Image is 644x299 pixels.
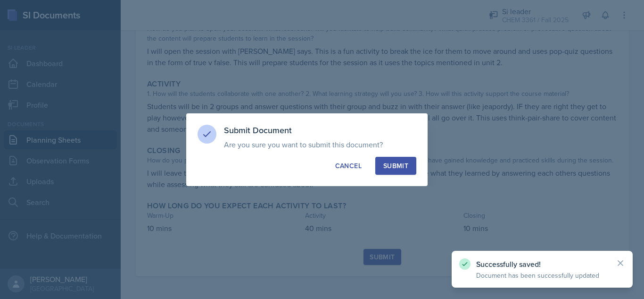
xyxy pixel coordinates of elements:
[476,271,608,280] p: Document has been successfully updated
[327,157,370,175] button: Cancel
[476,259,608,269] p: Successfully saved!
[383,161,408,171] div: Submit
[375,157,416,175] button: Submit
[224,140,416,149] p: Are you sure you want to submit this document?
[224,125,416,136] h3: Submit Document
[335,161,362,171] div: Cancel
